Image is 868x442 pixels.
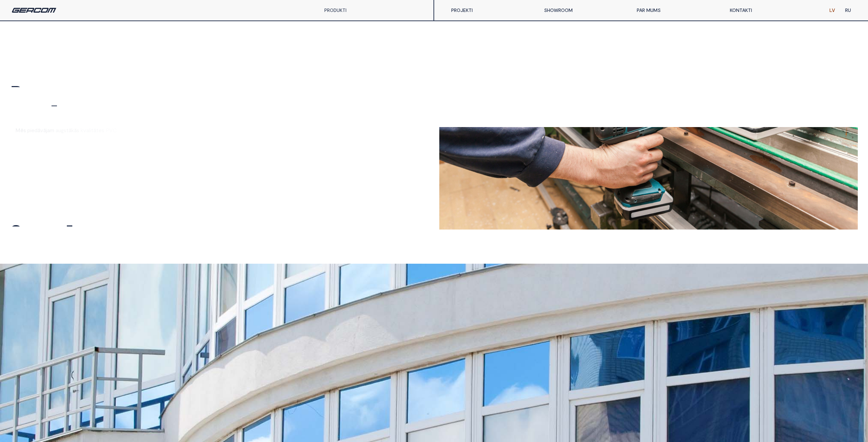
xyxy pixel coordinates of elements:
[539,3,632,17] a: SHOWROOM
[632,3,724,17] a: PAR MUMS
[126,127,128,133] span: u
[50,127,54,133] span: m
[69,127,71,133] span: ā
[63,85,78,102] span: O
[63,225,76,241] span: Ā
[324,7,347,13] a: PRODUKTI
[30,127,31,133] span: i
[83,127,86,133] span: v
[75,105,88,122] span: A
[26,105,38,122] span: S
[40,127,43,133] span: v
[109,127,113,133] span: V
[10,222,22,238] span: S
[10,205,113,230] a: SAZINĀTIES
[71,127,74,133] span: k
[20,127,24,133] span: ē
[87,225,91,241] span: I
[31,127,34,133] span: e
[102,127,104,133] span: s
[128,127,131,133] span: s
[50,225,63,241] span: N
[46,225,50,241] span: I
[119,127,123,133] span: o
[64,127,66,133] span: s
[34,225,46,241] span: Z
[86,127,89,133] span: a
[90,127,91,133] span: i
[92,85,106,102] span: U
[22,105,26,122] span: I
[78,85,92,102] span: G
[446,3,539,17] a: PROJEKTI
[46,127,47,133] span: j
[118,127,119,133] span: l
[824,3,840,17] a: LV
[80,127,83,133] span: k
[10,105,22,122] span: S
[58,127,61,133] span: u
[91,225,102,241] span: E
[725,3,818,17] a: KONTAKTI
[22,85,34,102] span: V
[91,127,93,133] span: t
[15,127,20,133] span: M
[34,85,48,102] span: C
[48,105,59,122] span: Ē
[102,225,113,241] span: S
[77,127,79,133] span: s
[59,105,75,122] span: M
[113,127,117,133] span: C
[10,83,22,100] span: P
[93,127,96,133] span: ā
[53,85,63,102] span: L
[131,127,132,133] span: ,
[47,127,50,133] span: a
[96,127,99,133] span: t
[56,127,58,133] span: a
[89,127,90,133] span: l
[123,127,126,133] span: g
[840,3,856,17] a: RU
[38,105,48,122] span: T
[27,127,30,133] span: p
[99,127,102,133] span: e
[38,127,40,133] span: ā
[43,127,46,133] span: ā
[66,127,69,133] span: t
[76,225,87,241] span: T
[74,127,77,133] span: ā
[22,225,34,241] span: A
[24,127,26,133] span: s
[34,127,38,133] span: d
[61,127,64,133] span: g
[106,127,109,133] span: P
[88,105,100,122] span: S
